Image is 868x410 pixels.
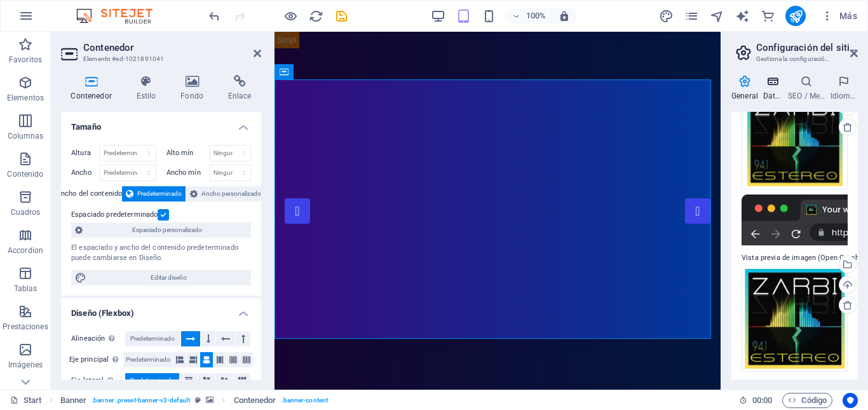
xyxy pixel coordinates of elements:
[7,93,44,103] p: Elementos
[684,8,699,24] button: pages
[308,8,323,24] button: reload
[195,397,201,404] i: Este elemento es un preajuste personalizable
[201,186,261,202] span: Ancho personalizado
[742,250,848,266] label: Vista previa de imagen (Open Graph)
[684,9,699,24] i: Páginas (Ctrl+Alt+S)
[756,42,858,53] h2: Configuración del sitio web
[283,8,298,24] button: Haz clic para salir del modo de previsualización y seguir editando
[125,331,180,346] button: Predeterminado
[3,322,48,332] p: Prestaciones
[789,9,803,24] i: Publicar
[61,75,126,102] h4: Contenedor
[83,53,236,65] h3: Elemento #ed-1021891041
[742,266,848,372] div: favicon1-VSYBJ16hYgwoQakkng26Lg-d49wyZTWhx0PmEQngmdCxA.png
[735,8,750,24] button: text_generator
[61,298,261,321] h4: Diseño (Flexbox)
[71,169,100,176] label: Ancho
[90,270,247,285] span: Editar diseño
[207,9,222,24] i: Deshacer: Cambiar imagen de vista previa (Ctrl+Z)
[8,245,43,256] p: Accordion
[831,75,858,102] h4: Idiomas
[760,8,775,24] button: commerce
[71,149,100,156] label: Altura
[71,373,125,388] label: Eje lateral
[785,6,806,26] button: publish
[234,393,276,408] span: Haz clic para seleccionar y doble clic para editar
[86,222,247,238] span: Espaciado personalizado
[83,42,261,53] h2: Contenedor
[60,393,328,408] nav: breadcrumb
[14,284,37,294] p: Tablas
[735,9,750,24] i: AI Writer
[506,8,552,24] button: 100%
[334,9,349,24] i: Guardar (Ctrl+S)
[186,186,265,202] button: Ancho personalizado
[756,53,832,65] h3: Gestiona la configuración de tu sitio web
[8,131,44,141] p: Columnas
[7,169,43,179] p: Contenido
[71,270,251,285] button: Editar diseño
[788,75,831,102] h4: SEO / Meta
[659,9,674,24] i: Diseño (Ctrl+Alt+Y)
[821,10,857,22] span: Más
[742,88,848,189] div: favicon1-VSYBJ16hYgwoQakkng26Lg-d49wyZTWhx0PmEQngmdCxA.png
[752,393,772,408] span: 00 00
[658,8,674,24] button: design
[218,75,261,102] h4: Enlace
[92,393,190,408] span: . banner .preset-banner-v3-default
[61,112,261,135] h4: Tamaño
[11,207,41,217] p: Cuadros
[763,75,788,102] h4: Datos
[206,397,214,404] i: Este elemento contiene un fondo
[60,393,87,408] span: Haz clic para seleccionar y doble clic para editar
[843,393,858,408] button: Usercentrics
[526,8,546,24] h6: 100%
[761,9,775,24] i: Comercio
[309,9,323,24] i: Volver a cargar página
[166,169,210,176] label: Ancho mín
[130,373,175,388] span: Predeterminado
[816,6,862,26] button: Más
[207,8,222,24] button: undo
[71,222,251,238] button: Espaciado personalizado
[761,395,763,405] span: :
[281,393,328,408] span: . banner-content
[137,186,182,202] span: Predeterminado
[126,75,171,102] h4: Estilo
[788,393,827,408] span: Código
[559,10,570,22] i: Al redimensionar, ajustar el nivel de zoom automáticamente para ajustarse al dispositivo elegido.
[122,186,186,202] button: Predeterminado
[71,331,125,346] label: Alineación
[125,373,179,388] button: Predeterminado
[126,352,170,367] span: Predeterminado
[73,8,168,24] img: Editor Logo
[8,360,43,370] p: Imágenes
[731,75,763,102] h4: General
[334,8,349,24] button: save
[782,393,832,408] button: Código
[123,352,173,367] button: Predeterminado
[10,393,42,408] a: Haz clic para cancelar la selección y doble clic para abrir páginas
[166,149,210,156] label: Alto mín
[71,243,251,264] div: El espaciado y ancho del contenido predeterminado puede cambiarse en Diseño.
[130,331,175,346] span: Predeterminado
[739,393,773,408] h6: Tiempo de la sesión
[171,75,219,102] h4: Fondo
[57,186,123,202] label: Ancho del contenido
[710,9,724,24] i: Navegador
[71,207,158,222] label: Espaciado predeterminado
[709,8,724,24] button: navigator
[69,352,123,367] label: Eje principal
[9,55,42,65] p: Favoritos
